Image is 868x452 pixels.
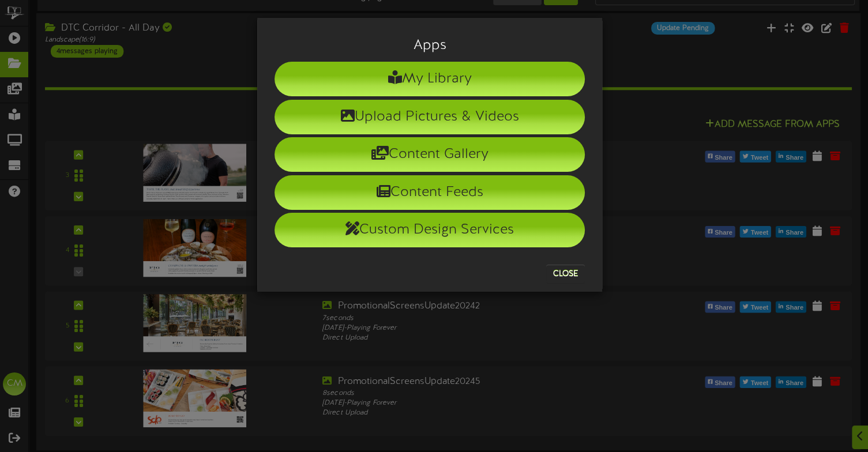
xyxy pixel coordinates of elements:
[275,62,585,96] li: My Library
[275,213,585,247] li: Custom Design Services
[275,175,585,210] li: Content Feeds
[546,265,585,283] button: Close
[275,137,585,172] li: Content Gallery
[275,100,585,134] li: Upload Pictures & Videos
[275,38,585,53] h3: Apps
